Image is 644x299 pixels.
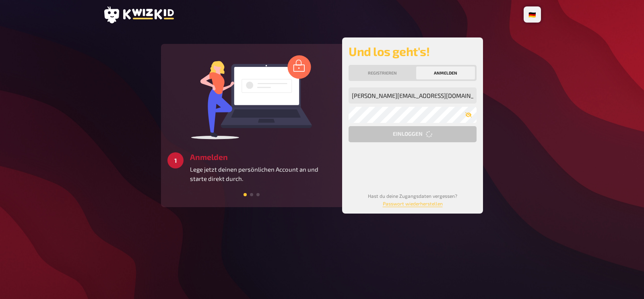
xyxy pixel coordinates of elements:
button: Anmelden [416,66,475,79]
button: Registrieren [350,66,415,79]
li: 🇩🇪 [525,8,539,21]
a: Passwort wiederherstellen [383,201,443,206]
small: Hast du deine Zugangsdaten vergessen? [368,193,457,206]
div: 1 [167,152,184,168]
input: Meine Emailadresse [349,87,477,104]
p: Lege jetzt deinen persönlichen Account an und starte direkt durch. [190,165,336,183]
h2: Und los geht's! [349,44,477,58]
img: log in [191,55,312,139]
h3: Anmelden [190,152,336,162]
button: Einloggen [349,126,477,142]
